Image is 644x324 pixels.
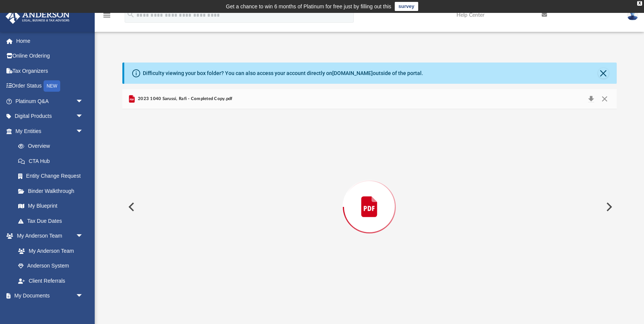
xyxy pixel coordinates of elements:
[332,70,373,76] a: [DOMAIN_NAME]
[76,229,91,244] span: arrow_drop_down
[5,63,95,78] a: Tax Organizers
[5,229,91,244] a: My Anderson Teamarrow_drop_down
[11,153,95,169] a: CTA Hub
[11,243,87,258] a: My Anderson Team
[5,49,95,64] a: Online Ordering
[5,109,95,124] a: Digital Productsarrow_drop_down
[76,109,91,124] span: arrow_drop_down
[11,213,95,229] a: Tax Due Dates
[600,196,617,218] button: Next File
[11,139,95,154] a: Overview
[44,80,60,92] div: NEW
[3,9,72,24] img: Anderson Advisors Platinum Portal
[5,124,95,139] a: My Entitiesarrow_drop_down
[585,94,598,104] button: Download
[76,124,91,139] span: arrow_drop_down
[136,95,233,102] span: 2023 1040 Sarussi, Rafi - Completed Copy.pdf
[395,2,418,11] a: survey
[598,94,611,104] button: Close
[11,273,91,288] a: Client Referrals
[627,9,638,20] img: User Pic
[5,94,95,109] a: Platinum Q&Aarrow_drop_down
[5,78,95,94] a: Order StatusNEW
[76,94,91,109] span: arrow_drop_down
[76,288,91,304] span: arrow_drop_down
[5,33,95,49] a: Home
[598,68,609,78] button: Close
[102,14,111,20] a: menu
[11,199,91,214] a: My Blueprint
[226,2,391,11] div: Get a chance to win 6 months of Platinum for free just by filling out this
[637,1,642,6] div: close
[5,288,91,304] a: My Documentsarrow_drop_down
[122,89,617,305] div: Preview
[127,10,135,19] i: search
[102,11,111,20] i: menu
[122,196,139,218] button: Previous File
[11,169,95,184] a: Entity Change Request
[143,69,423,77] div: Difficulty viewing your box folder? You can also access your account directly on outside of the p...
[11,258,91,274] a: Anderson System
[11,183,95,199] a: Binder Walkthrough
